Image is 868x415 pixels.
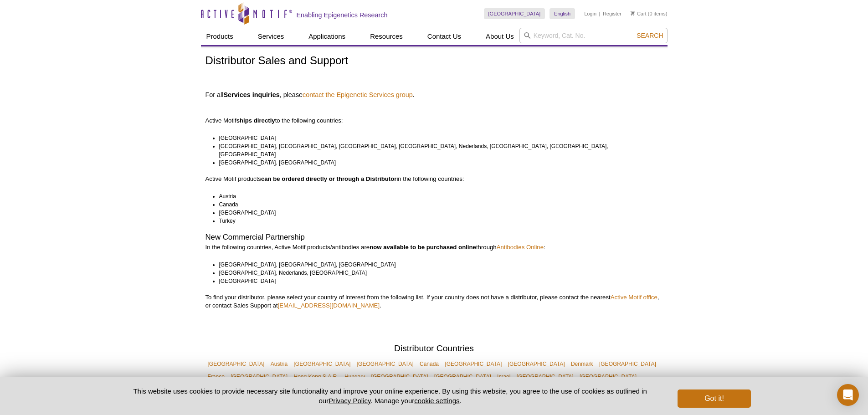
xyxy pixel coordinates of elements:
[484,8,545,19] a: [GEOGRAPHIC_DATA]
[219,277,655,285] li: [GEOGRAPHIC_DATA]
[252,28,290,45] a: Services
[631,8,668,19] li: (0 items)
[291,358,353,370] a: [GEOGRAPHIC_DATA]
[205,243,663,251] p: In the following countries, Active Motif products/antibodies are through :
[369,370,431,383] a: [GEOGRAPHIC_DATA]
[278,302,380,309] a: [EMAIL_ADDRESS][DOMAIN_NAME]
[584,10,596,17] a: Login
[597,358,658,370] a: [GEOGRAPHIC_DATA]
[303,28,351,45] a: Applications
[219,159,655,167] li: [GEOGRAPHIC_DATA], [GEOGRAPHIC_DATA]
[569,358,596,370] a: Denmark
[329,397,370,405] a: Privacy Policy
[205,175,663,183] p: Active Motif products in the following countries:
[205,358,267,370] a: [GEOGRAPHIC_DATA]
[205,293,663,310] p: To find your distributor, please select your country of interest from the following list. If your...
[303,91,413,99] a: contact the Epigenetic Services group
[205,344,663,355] h2: Distributor Countries
[219,261,655,269] li: [GEOGRAPHIC_DATA], [GEOGRAPHIC_DATA], [GEOGRAPHIC_DATA]
[219,217,655,225] li: Turkey
[417,358,441,370] a: Canada
[637,32,663,39] span: Search
[205,370,227,383] a: France
[414,397,459,405] button: cookie settings
[205,233,663,241] h2: New Commercial Partnership
[219,200,655,209] li: Canada
[291,370,340,383] a: Hong Kong S.A.R.
[297,11,388,19] h2: Enabling Epigenetics Research
[205,100,663,125] p: Active Motif to the following countries:
[205,55,663,68] h1: Distributor Sales and Support
[228,370,290,383] a: [GEOGRAPHIC_DATA]
[201,28,239,45] a: Products
[678,389,750,408] button: Got it!
[219,134,655,142] li: [GEOGRAPHIC_DATA]
[236,117,275,124] strong: ships directly
[422,28,467,45] a: Contact Us
[480,28,519,45] a: About Us
[550,8,575,19] a: English
[631,11,635,15] img: Your Cart
[219,142,655,159] li: [GEOGRAPHIC_DATA], [GEOGRAPHIC_DATA], [GEOGRAPHIC_DATA], [GEOGRAPHIC_DATA], Nederlands, [GEOGRAPH...
[118,386,663,405] p: This website uses cookies to provide necessary site functionality and improve your online experie...
[837,384,859,406] div: Open Intercom Messenger
[365,28,408,45] a: Resources
[219,269,655,277] li: [GEOGRAPHIC_DATA], Nederlands, [GEOGRAPHIC_DATA]
[497,244,544,251] a: Antibodies Online
[219,192,655,200] li: Austria
[268,358,290,370] a: Austria
[519,28,668,43] input: Keyword, Cat. No.
[577,370,639,383] a: [GEOGRAPHIC_DATA]
[342,370,367,383] a: Hungary
[261,175,397,182] strong: can be ordered directly or through a Distributor
[442,358,504,370] a: [GEOGRAPHIC_DATA]
[219,209,655,217] li: [GEOGRAPHIC_DATA]
[603,10,621,17] a: Register
[205,91,663,99] h4: For all , please .
[223,91,279,98] strong: Services inquiries
[432,370,493,383] a: [GEOGRAPHIC_DATA]
[599,8,601,19] li: |
[611,294,657,301] a: Active Motif office
[514,370,576,383] a: [GEOGRAPHIC_DATA]
[354,358,416,370] a: [GEOGRAPHIC_DATA]
[495,370,513,383] a: Israel
[506,358,567,370] a: [GEOGRAPHIC_DATA]
[631,10,647,17] a: Cart
[370,244,476,251] strong: now available to be purchased online
[634,31,666,40] button: Search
